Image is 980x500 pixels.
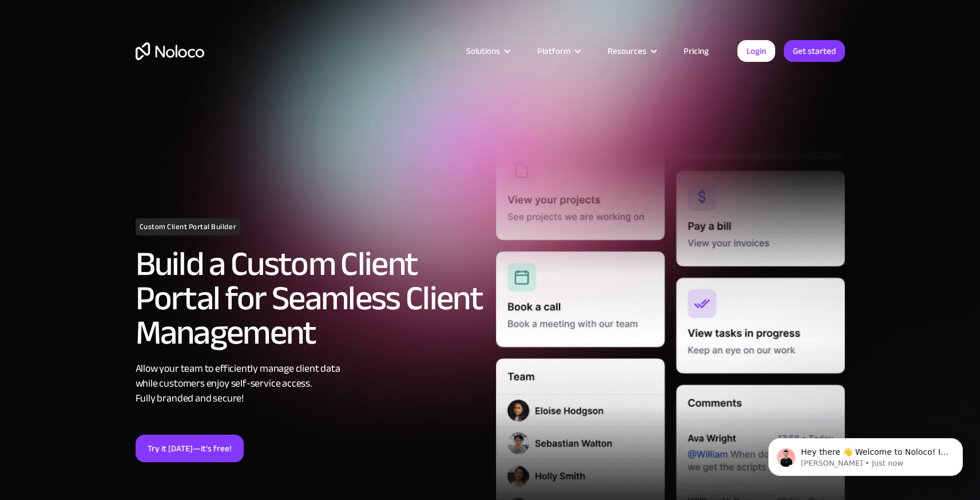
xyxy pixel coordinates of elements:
a: Try it [DATE]—it’s free! [136,435,244,462]
iframe: Intercom notifications message [751,414,980,494]
div: Resources [608,44,646,58]
a: Get started [784,40,845,62]
div: Platform [523,44,593,58]
a: Login [737,40,775,62]
div: Allow your team to efficiently manage client data while customers enjoy self-service access. Full... [136,361,485,406]
div: Resources [593,44,669,58]
a: Pricing [669,44,723,58]
div: Solutions [466,44,500,58]
div: Solutions [452,44,523,58]
div: Platform [537,44,570,58]
h1: Custom Client Portal Builder [136,218,241,235]
h2: Build a Custom Client Portal for Seamless Client Management [136,247,485,350]
a: home [136,42,204,60]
